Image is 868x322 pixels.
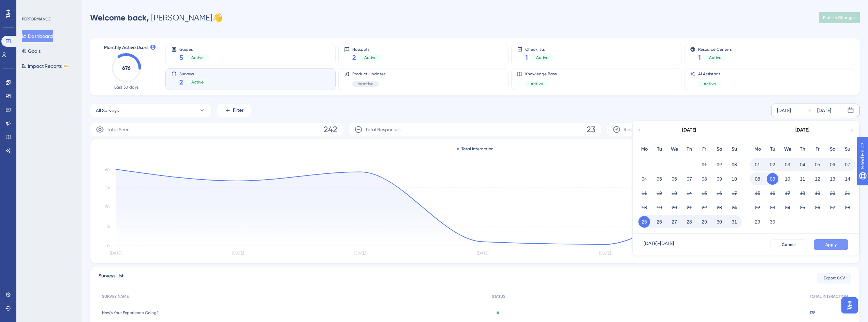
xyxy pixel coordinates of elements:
button: 28 [842,202,853,213]
button: 08 [752,173,763,185]
button: 22 [752,202,763,213]
button: 12 [812,173,823,185]
button: 02 [767,159,778,170]
div: We [780,145,795,153]
button: 13 [827,173,838,185]
button: 01 [698,159,710,170]
span: Cancel [782,242,796,247]
button: Apply [814,239,848,250]
div: Sa [825,145,840,153]
span: Active [364,55,377,60]
button: 17 [782,187,793,199]
div: [DATE] [817,106,831,114]
span: Active [191,55,204,60]
button: 16 [713,187,725,199]
span: 1 [698,53,701,62]
div: We [667,145,682,153]
div: [DATE] - [DATE] [644,239,674,250]
div: Mo [750,145,765,153]
span: Product Updates [352,71,385,77]
button: 27 [827,202,838,213]
button: 04 [638,173,650,185]
div: Su [727,145,742,153]
button: 05 [812,159,823,170]
tspan: 15 [106,224,110,229]
button: 24 [729,202,740,213]
span: Welcome back, [90,13,149,22]
span: TOTAL INTERACTION [810,294,848,299]
button: 09 [767,173,778,185]
button: 22 [698,202,710,213]
button: 23 [713,202,725,213]
span: 5 [179,53,183,62]
tspan: 30 [105,204,110,209]
span: Resource Centers [698,47,732,51]
button: 21 [842,187,853,199]
span: SURVEY NAME [102,294,129,299]
button: 17 [729,187,740,199]
button: 18 [638,202,650,213]
span: Checklists [525,47,554,51]
tspan: [DATE] [599,251,611,256]
span: Knowledge Base [525,71,557,77]
button: 16 [767,187,778,199]
span: AI Assistant [698,71,721,77]
span: Need Help? [16,2,43,10]
button: 07 [842,159,853,170]
button: 23 [767,202,778,213]
span: Active [191,79,204,85]
button: 19 [812,187,823,199]
button: 14 [683,187,695,199]
span: 242 [324,124,337,135]
div: [PERSON_NAME] 👋 [90,12,223,23]
button: 11 [797,173,808,185]
button: 14 [842,173,853,185]
button: 05 [653,173,665,185]
span: Surveys [179,71,209,76]
button: 26 [812,202,823,213]
button: 26 [653,216,665,228]
button: 10 [729,173,740,185]
button: 30 [713,216,725,228]
button: 10 [782,173,793,185]
span: 138 [810,310,815,316]
button: 20 [827,187,838,199]
span: Publish Changes [823,15,856,20]
button: 02 [713,159,725,170]
div: Th [682,145,697,153]
button: 03 [729,159,740,170]
div: Fr [810,145,825,153]
div: Th [795,145,810,153]
div: [DATE] [795,126,809,134]
span: Hotspots [352,47,382,51]
button: Cancel [770,239,807,250]
span: STATUS [492,294,505,299]
span: Active [709,55,721,60]
tspan: [DATE] [354,251,366,256]
button: 01 [752,159,763,170]
button: Impact ReportsBETA [22,60,69,72]
text: 676 [122,65,131,71]
div: [DATE] [777,106,791,114]
tspan: [DATE] [477,251,488,256]
button: 06 [668,173,680,185]
button: 09 [713,173,725,185]
button: All Surveys [90,104,211,117]
tspan: 60 [105,167,110,172]
button: 11 [638,187,650,199]
div: Sa [712,145,727,153]
div: Total Interaction [457,146,494,152]
span: Surveys List [99,272,123,284]
span: 2 [179,77,183,87]
tspan: 0 [107,243,110,248]
button: 13 [668,187,680,199]
span: Active [536,55,548,60]
span: Monthly Active Users [104,44,148,52]
span: Total Seen [107,125,130,134]
span: Guides [179,47,209,51]
button: 29 [752,216,763,228]
span: Active [704,81,716,87]
span: Inactive [358,81,373,87]
button: 07 [683,173,695,185]
div: Tu [765,145,780,153]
